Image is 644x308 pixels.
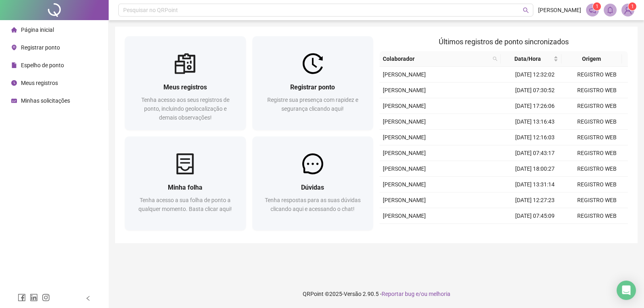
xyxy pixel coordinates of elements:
sup: 1 [593,2,601,10]
span: Tenha acesso a sua folha de ponto a qualquer momento. Basta clicar aqui! [138,197,232,212]
span: Colaborador [383,54,489,63]
td: [DATE] 07:43:17 [504,145,566,161]
td: [DATE] 07:45:09 [504,208,566,224]
div: Open Intercom Messenger [617,281,636,300]
span: search [493,56,497,61]
span: [PERSON_NAME] [383,118,426,125]
td: [DATE] 15:15:03 [504,224,566,240]
span: [PERSON_NAME] [383,134,426,141]
span: [PERSON_NAME] [383,213,426,219]
span: facebook [18,294,26,302]
td: REGISTRO WEB [566,224,628,240]
a: DúvidasTenha respostas para as suas dúvidas clicando aqui e acessando o chat! [252,136,374,230]
img: 87213 [622,4,634,16]
span: Registre sua presença com rapidez e segurança clicando aqui! [267,97,358,112]
span: Espelho de ponto [21,62,64,68]
span: clock-circle [11,80,17,86]
span: instagram [42,294,50,302]
td: [DATE] 07:30:52 [504,83,566,98]
span: Data/Hora [504,54,552,63]
span: file [11,62,17,68]
td: REGISTRO WEB [566,114,628,130]
span: Dúvidas [301,184,324,191]
span: Versão [344,291,361,297]
span: [PERSON_NAME] [383,181,426,188]
td: [DATE] 18:00:27 [504,161,566,177]
td: [DATE] 13:16:43 [504,114,566,130]
td: REGISTRO WEB [566,145,628,161]
th: Origem [561,51,622,67]
td: [DATE] 13:31:14 [504,177,566,192]
td: REGISTRO WEB [566,83,628,98]
span: [PERSON_NAME] [538,6,581,14]
span: Meus registros [163,83,207,91]
sup: Atualize o seu contato no menu Meus Dados [628,2,636,10]
a: Registrar pontoRegistre sua presença com rapidez e segurança clicando aqui! [252,36,374,130]
td: REGISTRO WEB [566,98,628,114]
span: Tenha acesso aos seus registros de ponto, incluindo geolocalização e demais observações! [141,97,229,121]
span: search [523,7,529,13]
span: Minhas solicitações [21,97,70,104]
span: bell [607,6,614,14]
span: Reportar bug e/ou melhoria [382,291,450,297]
span: search [491,53,499,65]
footer: QRPoint © 2025 - 2.90.5 - [109,280,644,308]
td: REGISTRO WEB [566,177,628,192]
td: REGISTRO WEB [566,161,628,177]
span: Últimos registros de ponto sincronizados [439,37,569,46]
span: Tenha respostas para as suas dúvidas clicando aqui e acessando o chat! [265,197,361,212]
span: Minha folha [168,184,202,191]
span: environment [11,45,17,50]
span: Registrar ponto [290,83,335,91]
span: [PERSON_NAME] [383,87,426,93]
span: left [85,296,91,301]
span: [PERSON_NAME] [383,71,426,78]
span: Meus registros [21,80,58,86]
span: Página inicial [21,27,54,33]
span: [PERSON_NAME] [383,103,426,109]
span: Registrar ponto [21,44,60,51]
span: notification [589,6,596,14]
td: REGISTRO WEB [566,130,628,145]
td: [DATE] 12:32:02 [504,67,566,83]
td: [DATE] 17:26:06 [504,98,566,114]
span: [PERSON_NAME] [383,165,426,172]
span: [PERSON_NAME] [383,197,426,203]
span: 1 [631,4,634,9]
td: REGISTRO WEB [566,67,628,83]
span: 1 [596,4,599,9]
span: schedule [11,98,17,103]
td: REGISTRO WEB [566,208,628,224]
span: linkedin [30,294,38,302]
td: REGISTRO WEB [566,192,628,208]
a: Minha folhaTenha acesso a sua folha de ponto a qualquer momento. Basta clicar aqui! [125,136,246,230]
td: [DATE] 12:16:03 [504,130,566,145]
span: home [11,27,17,33]
a: Meus registrosTenha acesso aos seus registros de ponto, incluindo geolocalização e demais observa... [125,36,246,130]
td: [DATE] 12:27:23 [504,192,566,208]
th: Data/Hora [501,51,561,67]
span: [PERSON_NAME] [383,150,426,156]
